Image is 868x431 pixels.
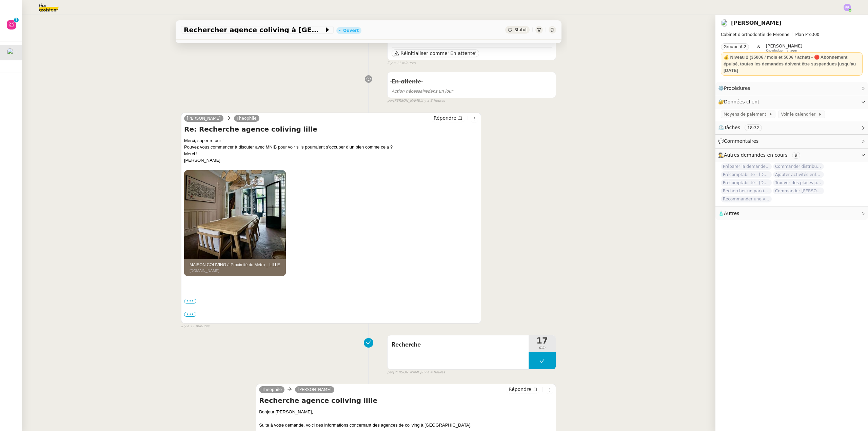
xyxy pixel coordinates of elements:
[745,124,762,131] nz-tag: 18:32
[259,409,553,415] div: Bonjour [PERSON_NAME],
[721,163,772,170] span: Préparer la demande de congés paternité
[387,98,445,104] small: [PERSON_NAME]
[184,115,223,121] a: [PERSON_NAME]
[14,18,19,22] nz-badge-sup: 1
[184,299,196,303] label: •••
[506,386,540,393] button: Répondre
[724,111,769,118] span: Moyens de paiement
[392,50,479,57] button: Réinitialiser comme' En attente'
[721,19,728,27] img: users%2FlEKjZHdPaYMNgwXp1mLJZ8r8UFs1%2Favatar%2F1e03ee85-bb59-4f48-8ffa-f076c2e8c285
[190,262,280,267] a: MAISON COLIVING à Proximité du Métro _ LILLE
[724,85,750,91] span: Procédures
[718,211,739,216] span: 🧴
[529,345,556,351] span: min
[721,32,789,37] span: Cabinet d'orthodontie de Péronne
[7,48,16,57] img: users%2FlEKjZHdPaYMNgwXp1mLJZ8r8UFs1%2Favatar%2F1e03ee85-bb59-4f48-8ffa-f076c2e8c285
[715,95,868,109] div: 🔐Données client
[715,149,868,162] div: 🕵️Autres demandes en cours 9
[392,89,428,94] span: Action nécessaire
[184,170,286,259] img: 58671235a.jpg.mid.jpg
[718,98,762,106] span: 🔐
[718,138,762,144] span: 💬
[721,171,772,178] span: Précomptabilité - [DATE]
[731,20,782,26] a: [PERSON_NAME]
[184,151,478,317] div: Merci !
[181,324,210,329] span: il y a 11 minutes
[509,386,531,393] span: Répondre
[392,37,412,43] span: Ouvert
[724,211,739,216] span: Autres
[387,370,445,375] small: [PERSON_NAME]
[421,370,445,375] span: il y a 4 heures
[392,340,525,350] span: Recherche
[400,50,447,57] span: Réinitialiser comme
[514,27,527,32] span: Statut
[773,179,824,186] span: Trouver des places pour le concert de [DEMOGRAPHIC_DATA][PERSON_NAME]
[262,387,282,392] span: Theophile
[184,124,478,134] h4: Re: Recherche agence coliving lille
[721,179,772,186] span: Précomptabilité - [DATE]
[448,50,476,57] span: ' En attente'
[724,99,759,104] span: Données client
[773,163,824,170] span: Commander distributeur Savic Loop Marble
[387,60,416,66] span: il y a 11 minutes
[724,125,740,130] span: Tâches
[387,98,393,104] span: par
[724,152,788,158] span: Autres demandes en cours
[184,170,286,276] a: 58671235a.jpg.mid.jpgMAISON COLIVING à Proximité du Métro _ LILLE[DOMAIN_NAME]
[715,135,868,148] div: 💬Commentaires
[259,422,553,429] div: Suite à votre demande, voici des informations concernant des agences de coliving à [GEOGRAPHIC_DA...
[757,43,760,52] span: &
[721,196,772,202] span: Recommander une vignette Crit Air
[434,115,456,121] span: Répondre
[392,89,453,94] span: dans un jour
[184,26,324,33] span: Rechercher agence coliving à [GEOGRAPHIC_DATA]
[766,43,803,52] app-user-label: Knowledge manager
[343,28,359,33] div: Ouvert
[724,55,856,73] strong: 💰 Niveau 2 (3500€ / mois et 500€ / achat) - 🔴 Abonnement épuisé, toutes les demandes doivent être...
[421,98,445,104] span: il y a 3 heures
[715,207,868,220] div: 🧴Autres
[184,137,478,317] div: Merci, super retour !
[184,144,478,151] div: Pouvez vous commencer à discuter avec MNIB pour voir s’ils pourraient s’occuper d’un bien comme c...
[721,43,749,50] nz-tag: Groupe A.2
[718,152,803,158] span: 🕵️
[529,337,556,345] span: 17
[259,396,553,405] h4: Recherche agence coliving lille
[715,82,868,95] div: ⚙️Procédures
[773,171,824,178] span: Ajouter activités enfant au document
[721,188,772,194] span: Rechercher un parking à vendre à [GEOGRAPHIC_DATA]
[718,84,753,92] span: ⚙️
[431,114,465,122] button: Répondre
[792,152,800,159] nz-tag: 9
[718,125,768,130] span: ⏲️
[237,116,257,121] span: Theophile
[773,188,824,194] span: Commander [PERSON_NAME] Spot-On pour chats
[392,79,421,85] span: En attente
[190,269,219,273] a: [DOMAIN_NAME]
[795,32,811,37] span: Plan Pro
[295,387,334,393] a: [PERSON_NAME]
[184,157,478,164] div: [PERSON_NAME]
[766,49,797,53] span: Knowledge manager
[766,43,803,48] span: [PERSON_NAME]
[184,312,196,317] label: •••
[724,138,758,144] span: Commentaires
[715,121,868,134] div: ⏲️Tâches 18:32
[781,111,818,118] span: Voir le calendrier
[387,370,393,375] span: par
[812,32,820,37] span: 300
[844,4,851,11] img: svg
[15,18,18,24] p: 1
